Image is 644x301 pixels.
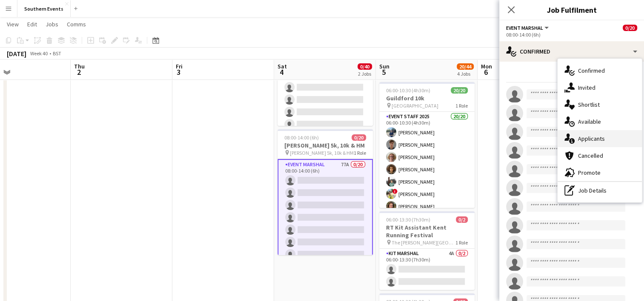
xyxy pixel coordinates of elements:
span: Week 40 [28,50,49,57]
div: [DATE] [7,49,26,58]
span: 20/20 [451,87,468,94]
div: BST [53,50,61,57]
div: Cancelled [558,147,642,164]
button: Event Marshal [506,25,550,31]
span: Thu [74,62,85,70]
app-job-card: 08:00-14:00 (6h)0/20[PERSON_NAME] 5k, 10k & HM [PERSON_NAME] 5k, 10k & HM1 RoleEvent Marshal77A0/... [278,129,373,255]
div: Shortlist [558,96,642,113]
div: Available [558,113,642,130]
span: 3 [175,67,183,77]
h3: Job Fulfilment [499,4,644,15]
app-job-card: 06:00-13:30 (7h30m)0/2RT Kit Assistant Kent Running Festival The [PERSON_NAME][GEOGRAPHIC_DATA]1 ... [379,211,475,290]
span: 5 [378,67,389,77]
span: Jobs [46,20,58,28]
span: [PERSON_NAME] 5k, 10k & HM [290,150,354,156]
span: Event Marshal [506,25,543,31]
div: 4 Jobs [457,71,473,77]
a: Edit [24,19,40,30]
span: 0/20 [352,134,366,141]
span: 0/20 [623,25,637,31]
h3: [PERSON_NAME] 5k, 10k & HM [278,142,373,149]
h3: RT Kit Assistant Kent Running Festival [379,224,475,239]
span: 1 Role [354,150,366,156]
div: Promote [558,164,642,181]
span: 4 [276,67,287,77]
span: 1 Role [455,102,468,109]
div: Confirmed [558,62,642,79]
span: Edit [27,20,37,28]
app-card-role: Kit Marshal4A0/206:00-13:30 (7h30m) [379,249,475,290]
button: Southern Events [17,0,71,17]
span: 20/44 [457,63,474,70]
span: 2 [73,67,85,77]
a: Comms [63,19,89,30]
span: 06:00-13:30 (7h30m) [386,216,430,223]
span: 0/40 [358,63,372,70]
span: 08:00-14:00 (6h) [284,134,319,141]
span: [GEOGRAPHIC_DATA] [392,102,438,109]
span: Fri [176,62,183,70]
div: 08:00-14:00 (6h) [506,31,637,38]
span: ! [392,189,398,194]
app-job-card: 06:00-10:30 (4h30m)20/20Guildford 10k [GEOGRAPHIC_DATA]1 RoleEvent Staff 202520/2006:00-10:30 (4h... [379,82,475,208]
div: Confirmed [499,41,644,62]
div: Invited [558,79,642,96]
span: Mon [481,62,492,70]
span: 0/2 [456,216,468,223]
span: Sat [278,62,287,70]
a: Jobs [42,19,62,30]
h3: Guildford 10k [379,94,475,102]
div: 2 Jobs [358,71,372,77]
span: 1 Role [455,239,468,246]
div: Applicants [558,130,642,147]
a: View [3,19,22,30]
span: The [PERSON_NAME][GEOGRAPHIC_DATA] [392,239,455,246]
span: Sun [379,62,389,70]
span: View [7,20,19,28]
span: 06:00-10:30 (4h30m) [386,87,430,94]
span: Comms [67,20,86,28]
span: 6 [480,67,492,77]
div: Job Details [558,182,642,199]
